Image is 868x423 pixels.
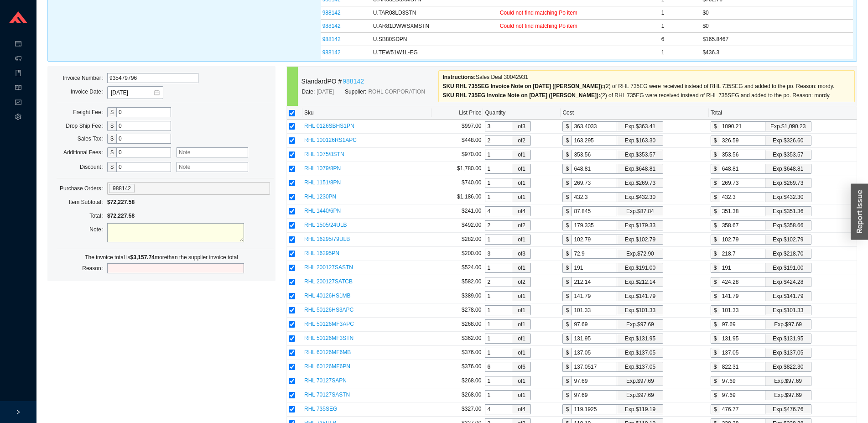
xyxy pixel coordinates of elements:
[433,206,481,215] div: $241.00
[711,390,720,400] div: $
[562,249,572,259] div: $
[625,362,655,371] div: Exp. $137.05
[317,87,334,96] span: [DATE]
[773,178,803,188] div: Exp. $269.73
[625,405,655,414] div: Exp. $119.19
[15,96,21,110] span: fund
[60,182,107,195] label: Purchase Orders
[322,49,341,56] a: 988142
[562,150,572,160] div: $
[304,151,344,157] span: RHL 1075/8STN
[433,249,481,258] div: $200.00
[562,305,572,315] div: $
[433,305,481,314] div: $278.00
[304,250,339,256] span: RHL 16295PN
[773,348,803,357] div: Exp. $137.05
[371,46,498,59] td: U.TEW51W1L-EG
[512,306,530,315] span: of 1
[626,320,654,329] div: Exp. $97.69
[371,6,498,20] td: U.TAR08LD3STN
[711,249,720,259] div: $
[711,319,720,329] div: $
[78,132,107,145] label: Sales Tax
[63,146,107,159] label: Additional Fees
[433,277,481,286] div: $582.00
[625,306,655,315] div: Exp. $101.33
[562,404,572,414] div: $
[512,178,530,188] span: of 1
[442,83,604,89] span: SKU RHL 735SEG Invoice Note on [DATE] ([PERSON_NAME]) :
[625,292,655,301] div: Exp. $141.79
[625,334,655,343] div: Exp. $131.95
[109,184,135,193] span: 988142
[71,85,107,98] label: Invoice Date
[302,106,431,120] th: Sku
[625,193,655,202] div: Exp. $432.30
[63,72,107,84] label: Invoice Number
[512,122,530,131] span: of 3
[562,277,572,287] div: $
[304,349,351,355] span: RHL 60126MF6MB
[773,306,803,315] div: Exp. $101.33
[433,220,481,230] div: $492.00
[562,206,572,216] div: $
[301,76,439,87] div: Standard PO #
[512,334,530,343] span: of 1
[512,193,530,202] span: of 1
[625,122,655,131] div: Exp. $363.41
[701,33,777,46] td: $165.8467
[130,254,155,261] span: $3,157.74
[322,10,341,16] a: 988142
[304,123,354,129] span: RHL 0126SBHS1PN
[562,235,572,245] div: $
[433,348,481,357] div: $376.00
[107,213,135,219] span: $72,227.58
[433,235,481,244] div: $282.00
[626,376,654,386] div: Exp. $97.69
[304,137,357,143] span: RHL 100126RS1APC
[433,319,481,329] div: $268.00
[343,76,364,87] a: 988142
[625,277,655,287] div: Exp. $212.14
[774,391,802,400] div: Exp. $97.69
[431,106,483,120] th: List Price
[107,199,135,205] span: $72,227.58
[322,23,341,29] a: 988142
[433,136,481,145] div: $448.00
[562,390,572,400] div: $
[625,20,701,33] td: 1
[304,236,350,242] span: RHL 16295/79ULB
[512,348,530,357] span: of 1
[562,362,572,372] div: $
[711,291,720,301] div: $
[711,235,720,245] div: $
[512,136,530,145] span: of 2
[711,220,720,230] div: $
[774,320,802,329] div: Exp. $97.69
[15,67,21,81] span: book
[709,106,857,120] th: Total
[111,88,153,97] input: 09/15/2025
[625,348,655,357] div: Exp. $137.05
[512,292,530,301] span: of 1
[711,376,720,386] div: $
[562,334,572,344] div: $
[177,147,248,157] input: Note
[512,391,530,400] span: of 1
[711,263,720,273] div: $
[433,121,481,131] div: $997.00
[711,150,720,160] div: $
[53,253,270,262] div: The invoice total is more than the supplier invoice total
[304,278,353,285] span: RHL 200127SATCB
[304,335,353,341] span: RHL 50126MF3STN
[304,193,336,200] span: RHL 1230PN
[80,161,107,173] label: Discount
[711,404,720,414] div: $
[433,164,481,173] div: $1,780.00
[625,6,701,20] td: 1
[562,263,572,273] div: $
[483,106,561,120] th: Quantity
[15,110,21,125] span: setting
[304,363,350,370] span: RHL 60126MF6PN
[773,292,803,301] div: Exp. $141.79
